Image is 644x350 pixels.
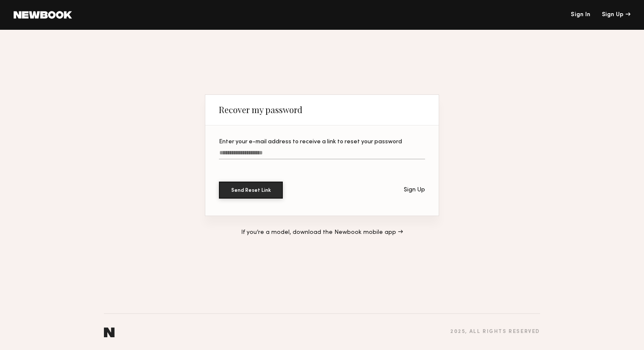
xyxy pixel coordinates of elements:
input: Enter your e-mail address to receive a link to reset your password [219,150,425,159]
div: 2025 , all rights reserved [450,329,540,335]
div: Sign Up [602,12,630,18]
div: Recover my password [219,105,302,115]
button: Send Reset Link [219,182,283,199]
a: If you’re a model, download the Newbook mobile app → [241,230,403,236]
a: Sign In [571,12,590,18]
div: Sign Up [404,187,425,193]
div: Enter your e-mail address to receive a link to reset your password [219,139,425,145]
